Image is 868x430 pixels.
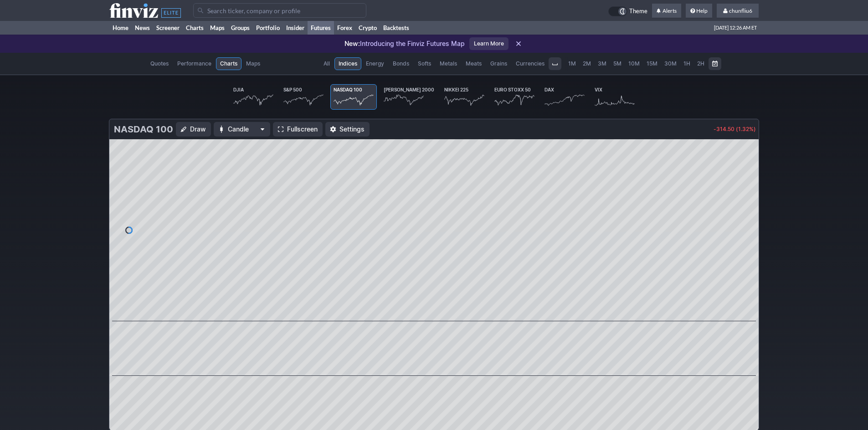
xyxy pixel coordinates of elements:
a: Forex [334,21,355,35]
a: Charts [216,57,241,70]
span: Theme [629,6,647,16]
a: Nasdaq 100 [330,84,377,110]
span: Energy [366,59,384,68]
a: DAX [541,84,588,110]
a: 2M [580,57,594,70]
a: 3M [595,57,610,70]
span: Charts [220,59,237,68]
span: Draw [190,125,206,134]
input: Search [193,3,366,18]
a: Bonds [389,57,413,70]
a: Maps [242,57,264,70]
a: 1H [680,57,693,70]
a: Softs [414,57,435,70]
span: Softs [418,59,431,68]
span: Euro Stoxx 50 [494,87,531,92]
a: 1M [565,57,579,70]
span: chunfliu6 [729,7,752,14]
a: Learn More [469,37,508,50]
span: S&P 500 [283,87,302,92]
button: Range [709,57,721,70]
span: Currencies [516,59,544,68]
a: 15M [643,57,661,70]
a: News [132,21,153,35]
a: All [319,57,334,70]
span: DAX [544,87,554,92]
a: 5M [610,57,625,70]
a: Help [686,4,712,18]
span: 1H [683,60,690,67]
span: Metals [440,59,457,68]
a: Maps [207,21,228,35]
span: Candle [228,125,256,134]
a: [PERSON_NAME] 2000 [380,84,437,110]
span: 15M [647,60,657,67]
span: 30M [664,60,677,67]
a: DJIA [230,84,277,110]
span: Indices [339,59,357,68]
span: Maps [246,59,260,68]
a: Crypto [355,21,380,35]
a: Indices [334,57,361,70]
a: Home [109,21,132,35]
span: Settings [339,125,365,134]
span: VIX [595,87,602,92]
a: Nikkei 225 [441,84,488,110]
a: Portfolio [253,21,283,35]
a: Performance [173,57,216,70]
button: Interval [549,57,561,70]
button: Chart Type [214,122,270,137]
a: S&P 500 [280,84,327,110]
a: Groups [228,21,253,35]
a: Insider [283,21,308,35]
p: -314.50 (1.32%) [714,126,756,132]
span: 2M [583,60,591,67]
span: All [324,59,330,68]
a: Fullscreen [273,122,323,137]
span: Meats [466,59,482,68]
span: DJIA [233,87,244,92]
span: Nasdaq 100 [334,87,362,92]
h3: Nasdaq 100 [114,123,173,136]
span: 3M [598,60,606,67]
a: Futures [308,21,334,35]
a: Metals [436,57,461,70]
a: Energy [362,57,388,70]
span: 5M [613,60,621,67]
a: 10M [625,57,643,70]
span: Quotes [150,59,169,68]
a: Grains [486,57,511,70]
span: 1M [568,60,576,67]
a: Screener [153,21,183,35]
a: Meats [462,57,486,70]
p: Introducing the Finviz Futures Map [344,39,465,48]
button: Draw [176,122,211,137]
span: 2H [697,60,704,67]
a: Theme [608,6,647,16]
span: 10M [628,60,640,67]
span: New: [344,40,360,47]
a: Backtests [380,21,412,35]
a: VIX [591,84,638,110]
a: Quotes [146,57,173,70]
a: Alerts [652,4,681,18]
span: [PERSON_NAME] 2000 [384,87,434,92]
span: Fullscreen [287,125,318,134]
a: Euro Stoxx 50 [491,84,538,110]
a: 30M [661,57,680,70]
a: Charts [183,21,207,35]
span: Bonds [393,59,409,68]
button: Settings [325,122,370,137]
a: chunfliu6 [717,4,759,18]
span: Performance [177,59,211,68]
a: 2H [694,57,708,70]
span: Grains [490,59,507,68]
a: Currencies [512,57,549,70]
span: Nikkei 225 [444,87,468,92]
span: [DATE] 12:26 AM ET [714,21,757,35]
